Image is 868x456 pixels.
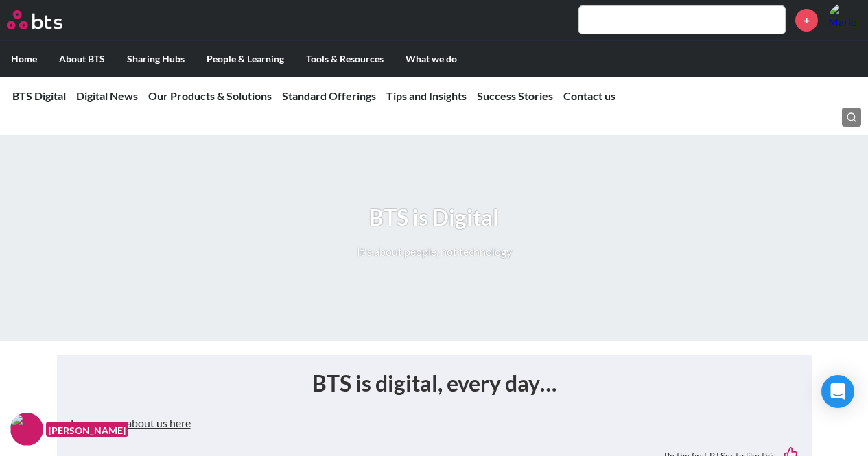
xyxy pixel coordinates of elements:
[357,202,512,233] h1: BTS is Digital
[12,89,66,102] a: BTS Digital
[477,89,553,102] a: Success Stories
[357,244,512,259] p: It's about people, not technology
[76,89,138,102] a: Digital News
[386,89,467,102] a: Tips and Insights
[148,89,272,102] a: Our Products & Solutions
[48,41,116,77] label: About BTS
[821,375,854,408] div: Open Intercom Messenger
[71,409,191,437] button: Learn more about us here
[116,41,196,77] label: Sharing Hubs
[828,3,861,36] img: Mario Montino
[563,89,615,102] a: Contact us
[196,41,295,77] label: People & Learning
[828,3,861,36] a: Profile
[7,10,88,29] a: Go home
[395,41,468,77] label: What we do
[46,422,128,437] figcaption: [PERSON_NAME]
[7,10,62,29] img: BTS Logo
[282,89,376,102] a: Standard Offerings
[10,413,43,446] img: F
[295,41,395,77] label: Tools & Resources
[795,9,818,32] a: +
[71,368,798,399] h1: BTS is digital, every day…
